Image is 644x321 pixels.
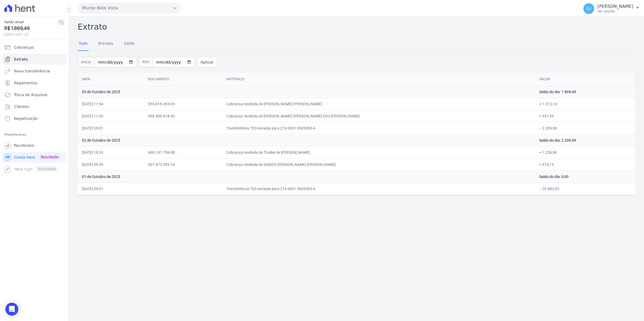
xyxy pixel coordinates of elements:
span: Negativação [14,116,38,121]
td: [DATE] 09:01 [78,122,144,134]
span: Nova transferência [14,68,50,74]
a: Conta Hent Novidade [2,152,67,163]
td: Saldo do dia: 1.869,49 [535,86,635,98]
span: [DATE] 12:07 [4,32,58,37]
td: − 2.209,99 [535,122,635,134]
td: [DATE] 09:01 [78,183,144,195]
h2: Extrato [78,21,635,33]
td: Cobrança recebida de [PERSON_NAME] [PERSON_NAME] [222,98,535,110]
td: 607.472.093-24 [144,158,222,170]
a: Clientes [2,101,67,112]
div: Plataformas [4,131,64,138]
span: Recebíveis [14,143,34,148]
span: Início [78,57,94,67]
td: Saldo do dia: 2.209,99 [535,134,635,146]
td: 448.747.798-08 [144,146,222,158]
span: Pagamentos [14,80,37,86]
td: + 557,35 [535,110,635,122]
button: Munte Bela Vista [78,3,181,13]
td: [DATE] 18:24 [78,146,144,158]
th: Histórico [222,73,535,86]
td: Transferência TED enviada para 274 0001 0905360-4 [222,183,535,195]
span: Fim [139,57,153,67]
div: Open Intercom Messenger [5,303,18,316]
span: SV [586,7,591,11]
a: Tudo [78,37,89,51]
td: Cobrança recebida de [PERSON_NAME] [PERSON_NAME] DOS [PERSON_NAME] [222,110,535,122]
button: Aplicar [197,57,217,67]
p: Ver opções [597,9,633,13]
a: Entrada [97,37,114,51]
td: + 973,13 [535,158,635,170]
td: + 1.236,86 [535,146,635,158]
span: Saldo atual [4,19,58,25]
td: [DATE] 11:26 [78,110,144,122]
span: Novidade [39,154,61,160]
th: Documento [144,73,222,86]
a: Nova transferência [2,66,67,76]
td: 055.815.493-03 [144,98,222,110]
a: Extrato [2,54,67,65]
td: 03 de Outubro de 2025 [78,86,535,98]
td: 498.486.418-40 [144,110,222,122]
td: [DATE] 09:39 [78,158,144,170]
nav: Sidebar [4,42,64,175]
td: Saldo do dia: 0,00 [535,170,635,183]
span: Clientes [14,104,29,109]
td: + 1.312,14 [535,98,635,110]
td: Cobrança recebida de Thalles de [PERSON_NAME] [222,146,535,158]
p: [PERSON_NAME] [597,4,633,9]
th: Valor [535,73,635,86]
td: [DATE] 11:54 [78,98,144,110]
a: Saída [123,37,136,51]
td: Cobrança recebida de SANZIA [PERSON_NAME] [PERSON_NAME] [222,158,535,170]
td: 02 de Outubro de 2025 [78,134,535,146]
a: Cobranças [2,42,67,53]
a: Negativação [2,113,67,124]
button: SV [PERSON_NAME] Ver opções [579,1,644,16]
th: Data [78,73,144,86]
td: Transferência TED enviada para 274 0001 0905360-4 [222,122,535,134]
a: Troca de Arquivos [2,89,67,100]
td: − 20.883,95 [535,183,635,195]
span: R$ 1.869,49 [4,25,58,32]
span: Extrato [14,57,28,62]
a: Recebíveis [2,140,67,151]
td: 01 de Outubro de 2025 [78,170,535,183]
span: Troca de Arquivos [14,92,47,97]
span: Cobranças [14,45,34,50]
span: Conta Hent [14,155,35,160]
a: Pagamentos [2,78,67,88]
